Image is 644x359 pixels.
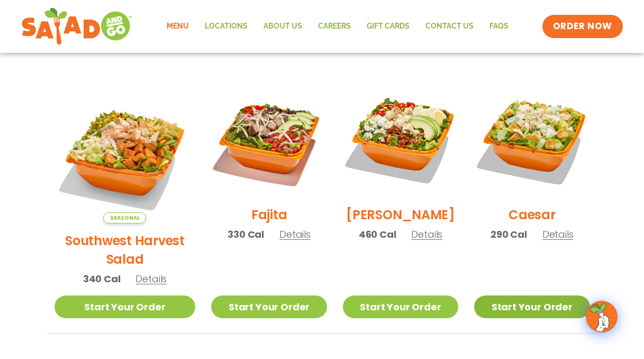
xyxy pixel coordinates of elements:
img: Product photo for Caesar Salad [474,82,589,198]
a: Start Your Order [343,295,458,318]
a: Start Your Order [55,295,196,318]
span: Details [279,228,311,241]
span: Details [411,228,442,241]
span: 290 Cal [491,227,527,241]
span: Seasonal [103,212,146,223]
span: 340 Cal [83,272,121,286]
img: new-SAG-logo-768×292 [21,5,133,48]
a: GIFT CARDS [359,14,418,39]
a: Locations [197,14,256,39]
h2: [PERSON_NAME] [346,205,455,224]
img: wpChatIcon [587,302,616,331]
h2: Fajita [251,205,287,224]
a: About Us [256,14,310,39]
a: ORDER NOW [542,15,623,38]
a: Start Your Order [474,295,589,318]
a: Contact Us [418,14,482,39]
span: Details [542,228,574,241]
nav: Menu [159,14,516,39]
span: 330 Cal [228,227,264,241]
h2: Southwest Harvest Salad [55,231,196,268]
a: Careers [310,14,359,39]
img: Product photo for Cobb Salad [343,82,458,198]
h2: Caesar [509,205,556,224]
span: 460 Cal [359,227,396,241]
span: Details [135,272,167,285]
a: Start Your Order [211,295,326,318]
span: ORDER NOW [553,20,612,33]
img: Product photo for Southwest Harvest Salad [55,82,196,223]
a: Menu [159,14,197,39]
a: FAQs [482,14,516,39]
img: Product photo for Fajita Salad [211,82,326,198]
